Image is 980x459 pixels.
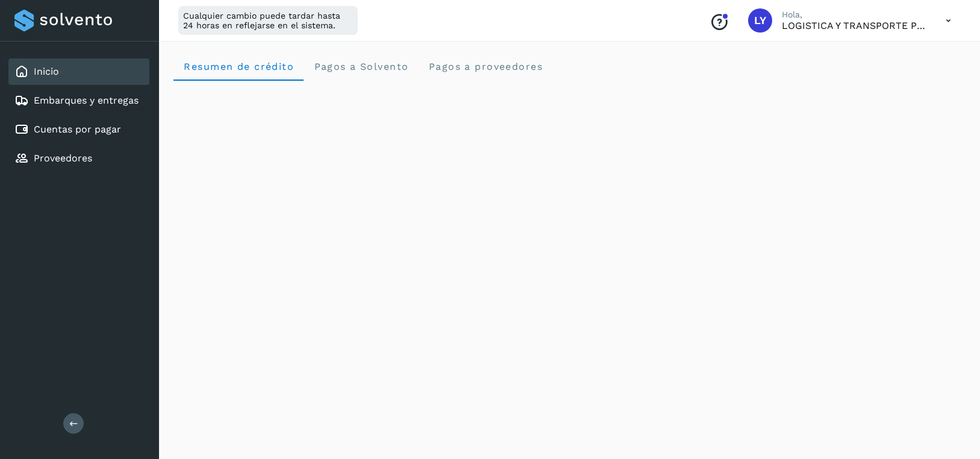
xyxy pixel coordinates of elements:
a: Embarques y entregas [34,95,139,106]
span: Pagos a proveedores [428,61,543,72]
p: LOGISTICA Y TRANSPORTE PORTCAR [782,20,926,31]
a: Cuentas por pagar [34,123,121,135]
div: Embarques y entregas [8,87,149,114]
a: Inicio [34,66,59,77]
div: Inicio [8,58,149,85]
span: Pagos a Solvento [313,61,408,72]
span: Resumen de crédito [183,61,294,72]
div: Cualquier cambio puede tardar hasta 24 horas en reflejarse en el sistema. [178,6,358,35]
p: Hola, [782,10,926,20]
div: Proveedores [8,145,149,172]
div: Cuentas por pagar [8,116,149,143]
a: Proveedores [34,152,92,164]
